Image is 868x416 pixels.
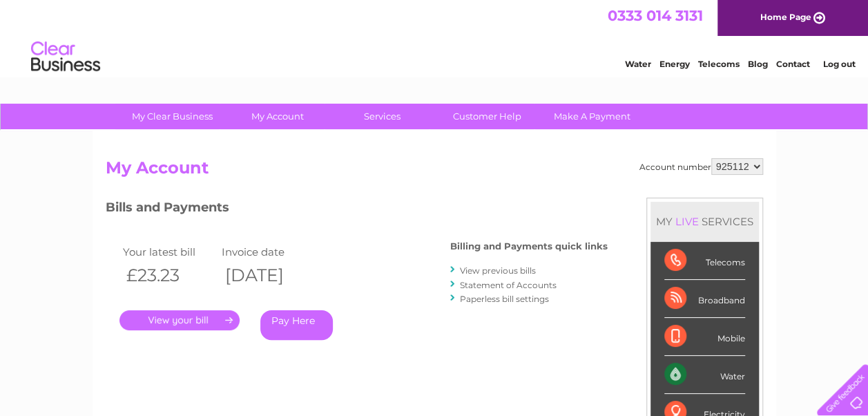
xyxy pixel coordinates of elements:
th: [DATE] [218,261,318,290]
div: MY SERVICES [650,202,759,241]
a: Services [325,104,439,129]
h4: Billing and Payments quick links [450,241,608,252]
div: Water [664,356,745,394]
a: 0333 014 3131 [608,7,703,24]
a: Customer Help [430,104,544,129]
div: Mobile [664,318,745,356]
a: Make A Payment [535,104,649,129]
div: Broadband [664,280,745,318]
td: Your latest bill [119,243,219,261]
a: Energy [659,59,690,69]
div: Clear Business is a trading name of Verastar Limited (registered in [GEOGRAPHIC_DATA] No. 3667643... [108,8,761,67]
div: LIVE [673,215,702,228]
a: Contact [776,59,810,69]
a: Telecoms [698,59,740,69]
a: . [119,310,240,330]
a: Pay Here [260,310,333,340]
a: Paperless bill settings [460,294,549,304]
a: Statement of Accounts [460,280,557,290]
a: Water [625,59,651,69]
a: My Clear Business [115,104,229,129]
td: Invoice date [218,243,318,261]
h2: My Account [106,158,763,185]
div: Telecoms [664,242,745,280]
div: Account number [639,158,763,175]
img: logo.png [30,36,101,78]
th: £23.23 [119,261,219,290]
h3: Bills and Payments [106,198,608,222]
a: Log out [822,59,855,69]
a: View previous bills [460,265,536,276]
a: Blog [748,59,768,69]
a: My Account [220,104,334,129]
